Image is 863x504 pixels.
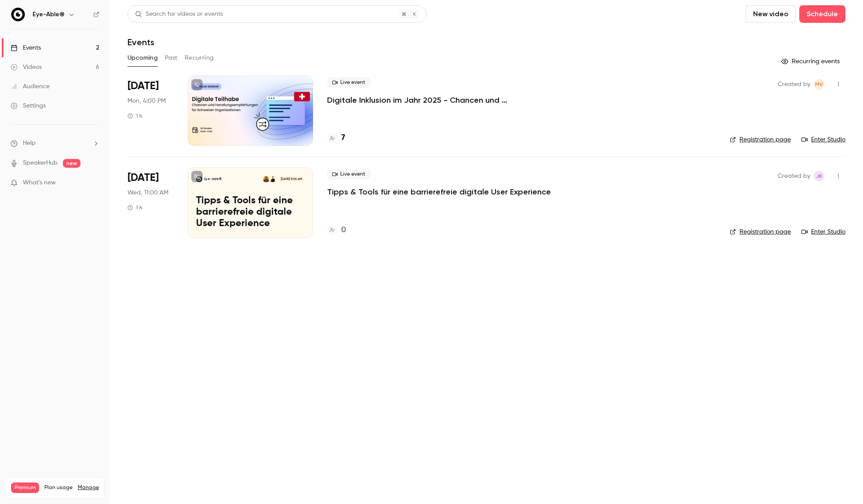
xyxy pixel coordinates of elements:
[127,51,158,65] button: Upcoming
[204,177,222,181] p: Eye-Able®
[78,484,99,491] a: Manage
[730,135,791,144] a: Registration page
[327,77,371,88] span: Live event
[188,167,313,238] a: Tipps & Tools für eine barrierefreie digitale User ExperienceEye-Able®Berat SurojiVeronika Winkle...
[777,54,845,68] button: Recurring events
[327,95,591,105] a: Digitale Inklusion im Jahr 2025 - Chancen und Handlungsempfehlungen für Schweizer Organisationen
[11,482,39,493] span: Premium
[127,76,174,146] div: Oct 20 Mon, 4:00 PM (Europe/Berlin)
[185,51,214,65] button: Recurring
[23,178,56,187] span: What's new
[814,171,824,181] span: Jana Krümmling
[23,158,58,168] a: SpeakerHub
[799,5,845,23] button: Schedule
[327,187,551,197] a: Tipps & Tools für eine barrierefreie digitale User Experience
[63,159,80,168] span: new
[33,10,65,19] h6: Eye-Able®
[11,63,42,72] div: Videos
[135,10,223,19] div: Search for videos or events
[89,179,99,187] iframe: Noticeable Trigger
[801,135,845,144] a: Enter Studio
[814,79,824,90] span: Mahdalena Varchenko
[44,484,73,491] span: Plan usage
[127,112,142,119] div: 1 h
[778,79,810,90] span: Created by
[165,51,178,65] button: Past
[730,227,791,236] a: Registration page
[815,79,823,90] span: MV
[746,5,796,23] button: New video
[11,101,46,110] div: Settings
[263,176,269,182] img: Veronika Winkler
[11,82,50,91] div: Audience
[778,171,810,181] span: Created by
[341,132,345,144] h4: 7
[11,43,41,52] div: Events
[127,171,159,185] span: [DATE]
[801,227,845,236] a: Enter Studio
[11,7,25,22] img: Eye-Able®
[341,224,346,236] h4: 0
[127,167,174,238] div: Oct 29 Wed, 11:00 AM (Europe/Berlin)
[127,79,159,93] span: [DATE]
[269,176,276,182] img: Berat Suroji
[278,176,304,182] span: [DATE] 11:00 AM
[11,139,99,148] li: help-dropdown-opener
[196,195,305,229] p: Tipps & Tools für eine barrierefreie digitale User Experience
[127,204,142,211] div: 1 h
[816,171,822,181] span: JK
[327,169,371,180] span: Live event
[327,132,345,144] a: 7
[327,224,346,236] a: 0
[127,97,166,105] span: Mon, 4:00 PM
[23,139,36,148] span: Help
[127,188,168,197] span: Wed, 11:00 AM
[127,37,154,47] h1: Events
